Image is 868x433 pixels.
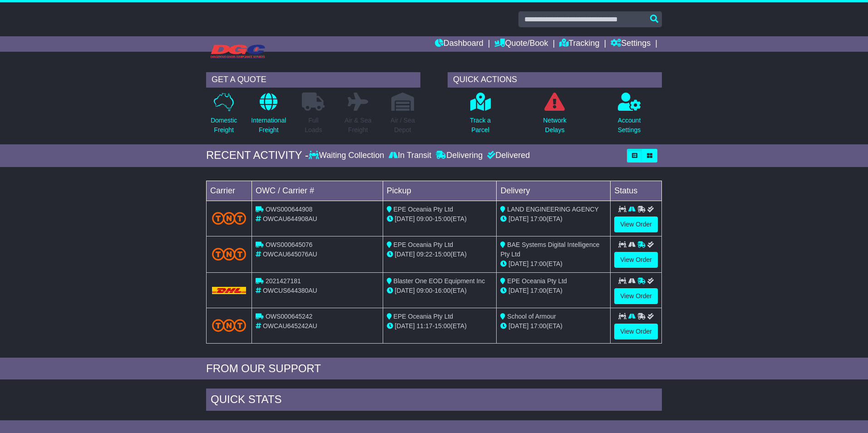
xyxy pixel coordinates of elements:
div: In Transit [386,151,434,161]
span: OWCAU644908AU [263,215,317,222]
div: QUICK ACTIONS [448,72,662,88]
img: DHL.png [212,287,246,294]
div: - (ETA) [387,214,493,224]
td: Delivery [497,181,611,201]
span: OWS000645076 [266,241,313,248]
div: FROM OUR SUPPORT [206,362,662,375]
span: 17:00 [530,215,546,222]
img: TNT_Domestic.png [212,248,246,260]
span: [DATE] [395,215,415,222]
span: 09:00 [417,287,433,294]
span: 17:00 [530,287,546,294]
p: Air / Sea Depot [390,116,415,135]
a: Track aParcel [469,92,491,140]
div: Delivering [434,151,485,161]
a: Quote/Book [494,36,548,52]
span: 15:00 [434,322,450,330]
span: LAND ENGINEERING AGENCY [507,206,599,213]
td: Carrier [207,181,252,201]
span: [DATE] [508,322,528,330]
span: 17:00 [530,260,546,267]
td: Pickup [383,181,497,201]
p: Account Settings [618,116,641,135]
span: EPE Oceania Pty Ltd [394,313,454,320]
span: OWCAU645242AU [263,322,317,330]
img: TNT_Domestic.png [212,212,246,224]
span: 11:17 [417,322,433,330]
span: [DATE] [395,251,415,258]
span: 16:00 [434,287,450,294]
span: 09:00 [417,215,433,222]
div: Delivered [485,151,530,161]
td: Status [611,181,662,201]
a: Tracking [559,36,599,52]
span: OWS000645242 [266,313,313,320]
span: [DATE] [508,260,528,267]
p: International Freight [251,116,286,135]
td: OWC / Carrier # [252,181,383,201]
a: View Order [614,252,658,268]
div: Waiting Collection [309,151,386,161]
span: 17:00 [530,322,546,330]
span: School of Armour [507,313,556,320]
div: Quick Stats [206,389,662,413]
div: - (ETA) [387,321,493,331]
div: (ETA) [500,259,607,269]
p: Full Loads [302,116,325,135]
a: Settings [611,36,651,52]
a: View Order [614,216,658,232]
div: (ETA) [500,321,607,331]
span: [DATE] [508,287,528,294]
p: Track a Parcel [470,116,491,135]
p: Domestic Freight [211,116,237,135]
div: (ETA) [500,286,607,295]
span: 15:00 [434,251,450,258]
a: InternationalFreight [251,92,286,140]
span: [DATE] [395,287,415,294]
div: - (ETA) [387,286,493,295]
a: View Order [614,288,658,304]
span: [DATE] [395,322,415,330]
div: (ETA) [500,214,607,224]
img: TNT_Domestic.png [212,319,246,331]
a: Dashboard [435,36,483,52]
a: NetworkDelays [542,92,567,140]
span: EPE Oceania Pty Ltd [394,241,454,248]
span: EPE Oceania Pty Ltd [394,206,454,213]
span: BAE Systems Digital Intelligence Pty Ltd [500,241,599,258]
span: 2021427181 [266,277,301,285]
span: OWCUS644380AU [263,287,317,294]
span: OWS000644908 [266,206,313,213]
span: OWCAU645076AU [263,251,317,258]
span: [DATE] [508,215,528,222]
p: Air & Sea Freight [345,116,371,135]
div: RECENT ACTIVITY - [206,149,309,162]
div: GET A QUOTE [206,72,420,88]
span: Blaster One EOD Equipment Inc [394,277,485,285]
span: 09:22 [417,251,433,258]
p: Network Delays [543,116,566,135]
a: View Order [614,324,658,340]
span: EPE Oceania Pty Ltd [507,277,567,285]
a: AccountSettings [617,92,641,140]
a: DomesticFreight [210,92,237,140]
div: - (ETA) [387,250,493,259]
span: 15:00 [434,215,450,222]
